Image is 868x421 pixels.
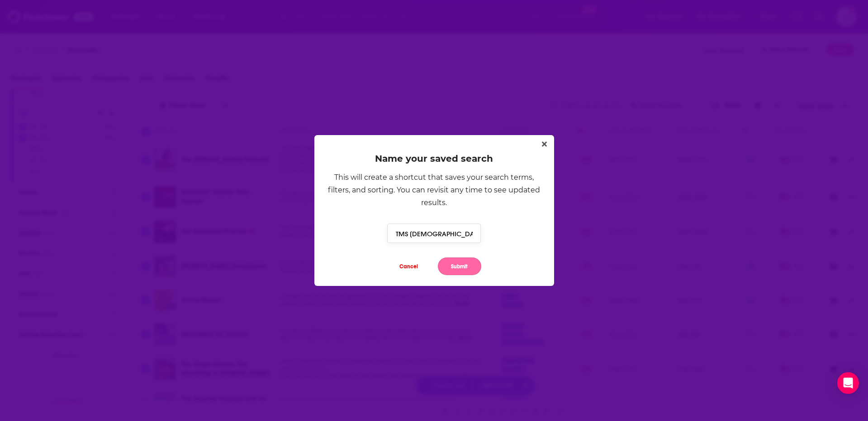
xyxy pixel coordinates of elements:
h2: Name your saved search [375,153,493,164]
button: Close [538,139,550,150]
button: Cancel [387,257,431,275]
input: Name your search [387,224,481,243]
button: Submit [438,257,481,275]
div: This will create a shortcut that saves your search terms, filters, and sorting. You can revisit a... [325,171,543,209]
div: Open Intercom Messenger [837,372,859,394]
